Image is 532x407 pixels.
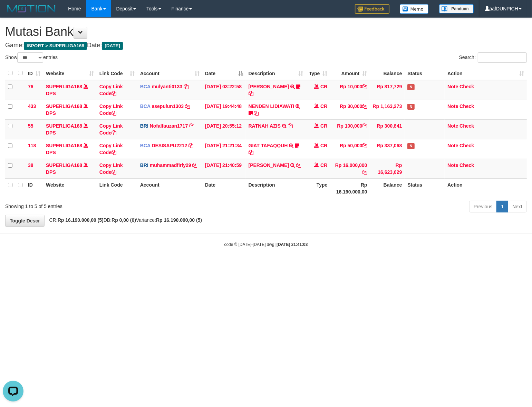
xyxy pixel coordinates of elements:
[156,217,202,223] strong: Rp 16.190.000,00 (5)
[249,123,281,129] a: RATNAH AZIS
[469,201,497,212] a: Previous
[202,178,246,198] th: Date
[152,84,182,89] a: mulyanti0133
[152,143,187,148] a: DESISAPU2212
[24,42,87,50] span: ISPORT > SUPERLIGA168
[58,217,104,223] strong: Rp 16.190.000,00 (5)
[224,242,308,247] small: code © [DATE]-[DATE] dwg |
[202,67,246,80] th: Date: activate to sort column descending
[112,217,136,223] strong: Rp 0,00 (0)
[362,123,367,129] a: Copy Rp 100,000 to clipboard
[43,139,97,159] td: DPS
[246,67,306,80] th: Description: activate to sort column ascending
[99,123,123,136] a: Copy Link Code
[459,52,527,63] label: Search:
[330,139,370,159] td: Rp 50,000
[43,67,97,80] th: Website: activate to sort column ascending
[140,143,151,148] span: BCA
[407,84,414,90] span: Has Note
[193,162,197,168] a: Copy muhammadfirly29 to clipboard
[362,169,367,175] a: Copy Rp 16,000,000 to clipboard
[447,103,458,109] a: Note
[288,123,293,129] a: Copy RATNAH AZIS to clipboard
[28,103,36,109] span: 433
[407,104,414,110] span: Has Note
[362,84,367,89] a: Copy Rp 10,000 to clipboard
[99,84,123,96] a: Copy Link Code
[137,178,202,198] th: Account
[249,162,289,168] a: [PERSON_NAME]
[5,200,216,210] div: Showing 1 to 5 of 5 entries
[370,159,405,178] td: Rp 16,623,629
[400,4,429,14] img: Button%20Memo.svg
[370,67,405,80] th: Balance
[5,25,527,39] h1: Mutasi Bank
[46,84,82,89] a: SUPERLIGA168
[370,80,405,100] td: Rp 817,729
[249,91,253,96] a: Copy DEWI PITRI NINGSIH to clipboard
[5,42,527,49] h4: Game: Date:
[249,103,294,109] a: NENDEN LIDIAWATI
[137,67,202,80] th: Account: activate to sort column ascending
[43,119,97,139] td: DPS
[202,139,246,159] td: [DATE] 21:21:34
[140,123,148,129] span: BRI
[28,84,33,89] span: 76
[407,143,414,149] span: Has Note
[140,162,148,168] span: BRI
[46,162,82,168] a: SUPERLIGA168
[306,67,330,80] th: Type: activate to sort column ascending
[320,103,327,109] span: CR
[202,159,246,178] td: [DATE] 21:40:59
[102,42,123,50] span: [DATE]
[249,84,289,89] a: [PERSON_NAME]
[330,67,370,80] th: Amount: activate to sort column ascending
[3,3,23,23] button: Open LiveChat chat widget
[25,67,43,80] th: ID: activate to sort column ascending
[99,162,123,175] a: Copy Link Code
[460,103,474,109] a: Check
[5,3,58,14] img: MOTION_logo.png
[43,159,97,178] td: DPS
[28,123,33,129] span: 55
[439,4,474,13] img: panduan.png
[330,100,370,119] td: Rp 30,000
[150,123,188,129] a: Nofalfauzan1717
[496,201,508,212] a: 1
[447,123,458,129] a: Note
[370,119,405,139] td: Rp 300,841
[249,150,253,155] a: Copy GIAT TAFAQQUH to clipboard
[445,67,527,80] th: Action: activate to sort column ascending
[97,67,137,80] th: Link Code: activate to sort column ascending
[370,178,405,198] th: Balance
[202,100,246,119] td: [DATE] 19:44:48
[184,84,188,89] a: Copy mulyanti0133 to clipboard
[5,52,58,63] label: Show entries
[460,123,474,129] a: Check
[150,162,191,168] a: muhammadfirly29
[330,119,370,139] td: Rp 100,000
[362,143,367,148] a: Copy Rp 50,000 to clipboard
[320,84,327,89] span: CR
[447,162,458,168] a: Note
[140,84,151,89] span: BCA
[320,123,327,129] span: CR
[478,52,527,63] input: Search:
[99,103,123,116] a: Copy Link Code
[355,4,389,14] img: Feedback.jpg
[330,159,370,178] td: Rp 16,000,000
[97,178,137,198] th: Link Code
[460,162,474,168] a: Check
[306,178,330,198] th: Type
[445,178,527,198] th: Action
[508,201,527,212] a: Next
[330,178,370,198] th: Rp 16.190.000,00
[296,162,301,168] a: Copy IRFANIL FIKRI to clipboard
[188,143,193,148] a: Copy DESISAPU2212 to clipboard
[152,103,184,109] a: asepulun1303
[46,143,82,148] a: SUPERLIGA168
[28,162,33,168] span: 38
[447,84,458,89] a: Note
[460,143,474,148] a: Check
[25,178,43,198] th: ID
